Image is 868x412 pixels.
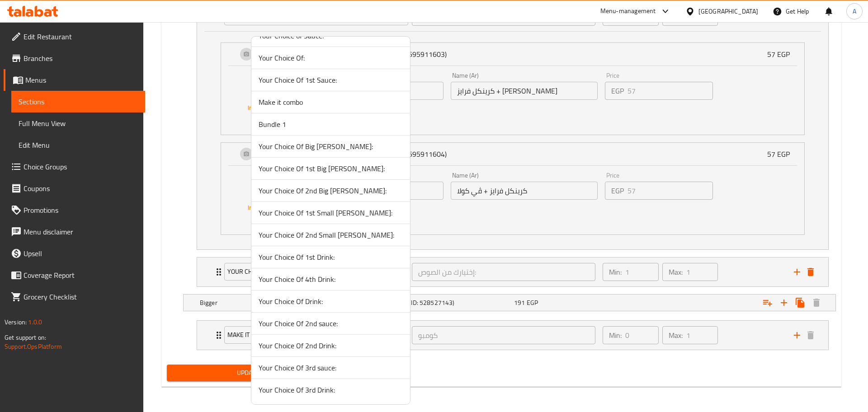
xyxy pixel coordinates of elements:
[259,97,403,108] span: Make it combo
[259,119,403,130] span: Bundle 1
[259,274,403,285] span: Your Choice Of 4th Drink:
[259,185,403,196] span: Your Choice Of 2nd Big [PERSON_NAME]:
[259,340,403,351] span: Your Choice Of 2nd Drink:
[259,384,403,395] span: Your Choice Of 3rd Drink:
[259,163,403,174] span: Your Choice Of 1st Big [PERSON_NAME]:
[259,75,403,85] span: Your Choice Of 1st Sauce:
[259,362,403,373] span: Your Choice Of 3rd sauce:
[259,318,403,329] span: Your Choice Of 2nd sauce:
[259,141,403,152] span: Your Choice Of Big [PERSON_NAME]:
[259,252,403,262] span: Your Choice Of 1st Drink:
[259,296,403,307] span: Your Choice Of Drink:
[259,52,403,63] span: Your Choice Of:
[259,229,403,240] span: Your Choice Of 2nd Small [PERSON_NAME]:
[259,207,403,218] span: Your Choice Of 1st Small [PERSON_NAME]:
[259,30,403,41] span: Your Choice of Sauce:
